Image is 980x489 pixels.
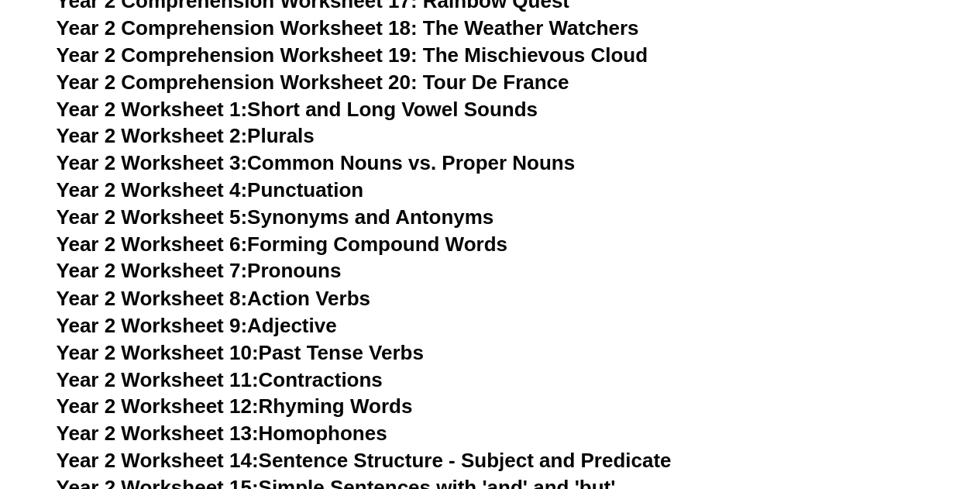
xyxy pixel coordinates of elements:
span: Year 2 Worksheet 12: [57,394,259,417]
a: Year 2 Worksheet 11:Contractions [57,367,383,391]
a: Year 2 Worksheet 2:Plurals [57,124,315,147]
a: Year 2 Worksheet 5:Synonyms and Antonyms [57,205,494,229]
a: Year 2 Worksheet 9:Adjective [57,313,337,336]
span: Year 2 Worksheet 6: [57,232,248,256]
a: Year 2 Comprehension Worksheet 20: Tour De France [57,71,569,94]
span: Year 2 Worksheet 14: [57,448,259,471]
a: Year 2 Worksheet 10:Past Tense Verbs [57,340,424,363]
span: Year 2 Worksheet 9: [57,313,248,336]
iframe: Chat Widget [722,314,980,489]
a: Year 2 Worksheet 6:Forming Compound Words [57,232,507,256]
a: Year 2 Worksheet 1:Short and Long Vowel Sounds [57,98,538,121]
span: Year 2 Worksheet 10: [57,340,259,363]
span: Year 2 Worksheet 5: [57,205,248,229]
a: Year 2 Comprehension Worksheet 19: The Mischievous Cloud [57,43,648,67]
a: Year 2 Worksheet 4:Punctuation [57,178,364,201]
a: Year 2 Worksheet 13:Homophones [57,421,387,444]
a: Year 2 Worksheet 7:Pronouns [57,259,342,282]
a: Year 2 Worksheet 14:Sentence Structure - Subject and Predicate [57,448,672,471]
span: Year 2 Worksheet 4: [57,178,248,201]
span: Year 2 Worksheet 3: [57,151,248,174]
a: Year 2 Worksheet 12:Rhyming Words [57,394,413,417]
span: Year 2 Worksheet 7: [57,259,248,282]
a: Year 2 Comprehension Worksheet 18: The Weather Watchers [57,16,639,40]
span: Year 2 Worksheet 13: [57,421,259,444]
a: Year 2 Worksheet 8:Action Verbs [57,286,370,309]
span: Year 2 Worksheet 2: [57,124,248,147]
span: Year 2 Worksheet 1: [57,98,248,121]
span: Year 2 Worksheet 11: [57,367,259,391]
a: Year 2 Worksheet 3:Common Nouns vs. Proper Nouns [57,151,576,174]
span: Year 2 Worksheet 8: [57,286,248,309]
